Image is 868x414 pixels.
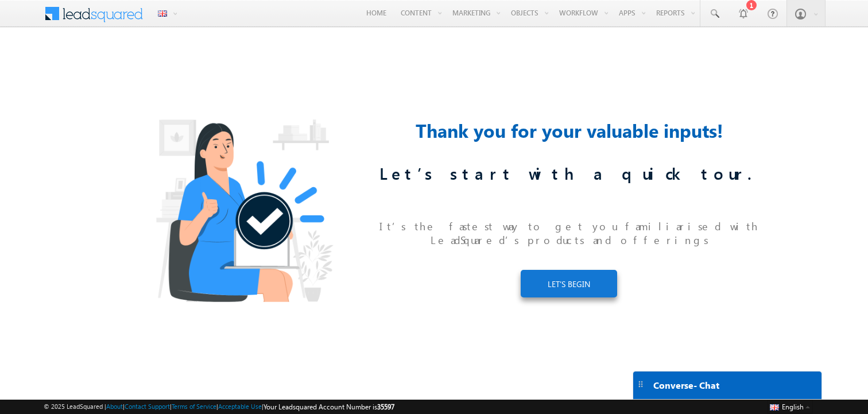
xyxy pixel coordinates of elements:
span: 35597 [377,403,394,411]
img: Thank_You.png [138,103,346,311]
a: Terms of Service [172,403,216,410]
a: Acceptable Use [218,403,262,410]
a: About [106,403,123,410]
button: English [767,400,813,413]
div: Thank you for your valuable inputs! [377,117,761,144]
a: Contact Support [125,403,170,410]
div: Let’s start with a quick tour. [377,162,761,187]
span: Your Leadsquared Account Number is [263,403,394,411]
span: © 2025 LeadSquared | | | | | [44,401,394,412]
img: carter-drag [636,380,645,389]
a: LET’S BEGIN [521,270,617,297]
span: Converse - Chat [653,380,719,390]
span: English [782,403,804,411]
div: It’s the fastest way to get you familiarised with LeadSquared’s products and offerings [377,201,761,265]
